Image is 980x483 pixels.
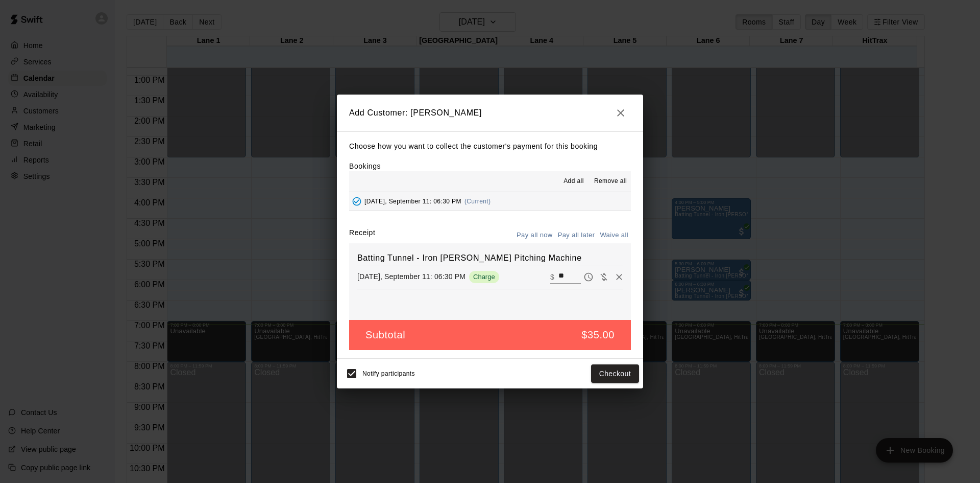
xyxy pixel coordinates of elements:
p: Choose how you want to collect the customer's payment for this booking [349,140,631,153]
span: Add all [563,176,584,187]
button: Pay all later [555,227,598,243]
p: [DATE], September 11: 06:30 PM [357,271,465,282]
h2: Add Customer: [PERSON_NAME] [337,95,643,131]
span: Notify participants [362,370,415,377]
span: (Current) [464,198,491,205]
h6: Batting Tunnel - Iron [PERSON_NAME] Pitching Machine [357,251,623,265]
span: Pay later [581,272,596,281]
p: $ [550,272,554,282]
span: Waive payment [596,272,611,281]
label: Receipt [349,227,375,243]
h5: $35.00 [581,328,615,342]
button: Add all [557,173,590,190]
h5: Subtotal [365,328,405,342]
button: Checkout [591,364,639,383]
button: Pay all now [514,227,555,243]
span: [DATE], September 11: 06:30 PM [364,198,461,205]
label: Bookings [349,162,381,170]
button: Added - Collect Payment [349,194,364,209]
button: Waive all [597,227,631,243]
button: Added - Collect Payment[DATE], September 11: 06:30 PM(Current) [349,192,631,211]
button: Remove [611,269,627,285]
button: Remove all [590,173,631,190]
span: Charge [469,273,499,281]
span: Remove all [594,176,627,187]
